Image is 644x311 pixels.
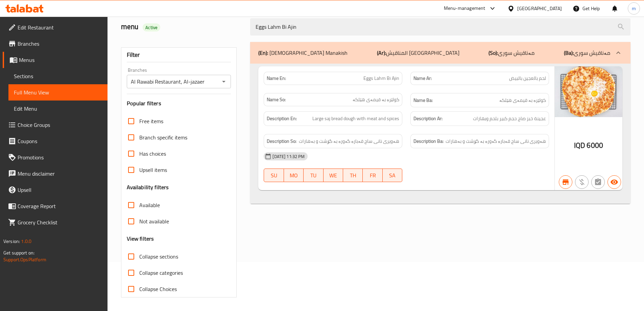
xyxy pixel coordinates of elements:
strong: Description Ba: [413,137,444,146]
strong: Description So: [267,137,296,146]
span: Available [139,201,160,209]
button: SU [264,169,284,182]
button: FR [363,169,382,182]
a: Edit Menu [8,101,108,117]
h3: Availability filters [127,183,169,191]
div: [GEOGRAPHIC_DATA] [517,5,562,12]
span: Collapse Choices [139,285,177,293]
span: Collapse categories [139,269,183,277]
div: (En): [DEMOGRAPHIC_DATA] Manakish(Ar):المناقيش [GEOGRAPHIC_DATA](So):مەناقیش سوری(Ba):مەناقیش سوری [250,42,630,64]
button: WE [324,169,343,182]
span: SU [267,171,281,180]
button: Available [607,175,621,189]
span: Edit Menu [14,105,102,113]
span: Coverage Report [18,202,102,210]
span: Sections [14,72,102,80]
strong: Description Ar: [413,114,443,123]
a: Menu disclaimer [3,165,108,182]
a: Menus [3,52,108,68]
span: [DATE] 11:32 PM [270,153,307,160]
div: Menu-management [444,4,485,13]
a: Edit Restaurant [3,19,108,36]
strong: Name En: [267,75,286,82]
a: Grocery Checklist [3,214,108,230]
span: Collapse sections [139,252,178,261]
span: Upsell items [139,166,167,174]
p: [DEMOGRAPHIC_DATA] Manakish [258,49,348,57]
span: Coupons [18,137,102,145]
a: Branches [3,36,108,52]
strong: Description En: [267,114,297,123]
span: WE [326,171,340,180]
a: Support.OpsPlatform [3,255,46,264]
p: مەناقیش سوری [564,49,610,57]
span: 6000 [587,139,603,152]
h3: View filters [127,235,154,243]
button: MO [284,169,304,182]
span: m [632,5,636,12]
span: Branches [18,40,102,48]
a: Full Menu View [8,84,108,101]
span: Has choices [139,150,166,158]
p: المناقيش [GEOGRAPHIC_DATA] [377,49,459,57]
span: SA [385,171,400,180]
h2: menu [121,22,242,32]
span: Eggs Lahm Bi Ajin [363,75,399,82]
span: TH [346,171,360,180]
span: Large saj bread dough with meat and spices [312,114,399,123]
a: Coverage Report [3,198,108,214]
img: %D9%84%D8%AD%D9%85_%D8%A8%D8%B9%D8%AC%D9%8A%D9%86_%D8%A8%D8%A7%D9%84%D8%A8%D9%8A%D8%B663867600650... [555,66,622,117]
h3: Popular filters [127,99,231,107]
a: Sections [8,68,108,84]
b: (Ar): [377,48,386,58]
span: Not available [139,217,169,225]
b: (Ba): [564,48,574,58]
b: (En): [258,48,268,58]
span: Free items [139,117,163,125]
span: MO [287,171,301,180]
strong: Name So: [267,96,286,103]
div: (En): [DEMOGRAPHIC_DATA] Manakish(Ar):المناقيش [GEOGRAPHIC_DATA](So):مەناقیش سوری(Ba):مەناقیش سوری [250,64,630,204]
span: لحم بالعجين بالبيض [509,75,546,82]
button: TH [343,169,363,182]
a: Choice Groups [3,117,108,133]
span: Version: [3,237,20,246]
span: Get support on: [3,248,34,257]
span: IQD [574,139,585,152]
span: 1.0.0 [21,237,31,246]
div: Active [143,23,160,31]
p: مەناقیش سوری [488,49,534,57]
span: کولێرە بە قیمەى هێلکە [353,96,399,103]
button: Purchased item [575,175,589,189]
span: هەویری نانی ساج قەبارە گەورە بە گۆشت و بەهارات [446,137,546,146]
button: SA [383,169,402,182]
span: Full Menu View [14,88,102,96]
span: کولێرە بە قیمەى هێلکە [499,96,546,105]
span: Grocery Checklist [18,218,102,226]
b: (So): [488,48,498,58]
input: search [250,18,630,36]
span: Choice Groups [18,121,102,129]
div: Filter [127,48,231,62]
button: Open [219,77,229,86]
span: Promotions [18,153,102,161]
span: Active [143,24,160,31]
button: Not has choices [591,175,605,189]
span: Upsell [18,186,102,194]
span: هەویری نانی ساج قەبارە گەورە بە گۆشت و بەهارات [299,137,399,146]
span: FR [365,171,380,180]
strong: Name Ba: [413,96,433,105]
strong: Name Ar: [413,75,432,82]
span: Edit Restaurant [18,23,102,31]
span: Menus [19,56,102,64]
span: TU [306,171,320,180]
span: Menu disclaimer [18,170,102,178]
button: TU [304,169,323,182]
a: Upsell [3,182,108,198]
span: عجينة خبز صاج حجم كبير بلحم وبهارات [473,114,546,123]
a: Promotions [3,149,108,165]
a: Coupons [3,133,108,149]
span: Branch specific items [139,133,187,141]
